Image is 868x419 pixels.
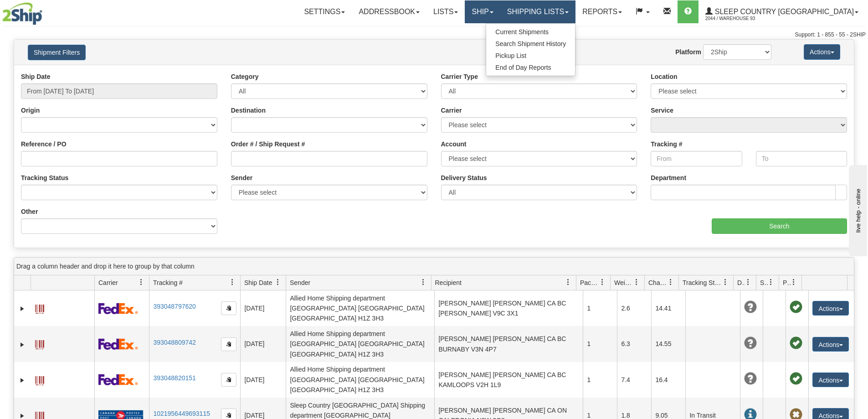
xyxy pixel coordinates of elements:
[434,326,583,362] td: [PERSON_NAME] [PERSON_NAME] CA BC BURNABY V3N 4P7
[35,336,44,351] a: Label
[495,52,526,59] span: Pickup List
[617,290,651,326] td: 2.6
[651,72,677,81] label: Location
[744,301,757,314] span: Unknown
[98,303,138,314] img: 2 - FedEx Express®
[675,47,701,57] label: Platform
[683,278,722,287] span: Tracking Status
[495,40,566,47] span: Search Shipment History
[240,290,286,326] td: [DATE]
[651,290,685,326] td: 14.41
[225,274,240,290] a: Tracking # filter column settings
[744,337,757,350] span: Unknown
[712,218,847,234] input: Search
[441,173,487,182] label: Delivery Status
[804,44,840,60] button: Actions
[651,106,673,115] label: Service
[240,362,286,398] td: [DATE]
[500,0,575,23] a: Shipping lists
[18,376,27,385] a: Expand
[744,372,757,385] span: Unknown
[790,372,802,385] span: Pickup Successfully created
[221,337,236,351] button: Copy to clipboard
[737,278,745,287] span: Delivery Status
[286,362,434,398] td: Allied Home Shipping department [GEOGRAPHIC_DATA] [GEOGRAPHIC_DATA] [GEOGRAPHIC_DATA] H1Z 3H3
[244,278,272,287] span: Ship Date
[153,303,195,310] a: 393048797620
[21,207,38,216] label: Other
[286,326,434,362] td: Allied Home Shipping department [GEOGRAPHIC_DATA] [GEOGRAPHIC_DATA] [GEOGRAPHIC_DATA] H1Z 3H3
[783,278,791,287] span: Pickup Status
[231,72,259,81] label: Category
[434,362,583,398] td: [PERSON_NAME] [PERSON_NAME] CA BC KAMLOOPS V2H 1L9
[153,339,195,346] a: 393048809742
[35,372,44,387] a: Label
[21,106,40,115] label: Origin
[486,26,575,38] a: Current Shipments
[441,72,478,81] label: Carrier Type
[812,337,849,352] button: Actions
[651,326,685,362] td: 14.55
[35,300,44,315] a: Label
[286,290,434,326] td: Allied Home Shipping department [GEOGRAPHIC_DATA] [GEOGRAPHIC_DATA] [GEOGRAPHIC_DATA] H1Z 3H3
[812,301,849,316] button: Actions
[560,274,576,290] a: Recipient filter column settings
[2,31,866,39] div: Support: 1 - 855 - 55 - 2SHIP
[18,304,27,313] a: Expand
[14,258,854,275] div: grid grouping header
[231,173,252,182] label: Sender
[28,45,86,60] button: Shipment Filters
[740,274,756,290] a: Delivery Status filter column settings
[153,410,210,417] a: 1021956449693115
[231,140,305,149] label: Order # / Ship Request #
[648,278,668,287] span: Charge
[2,2,42,25] img: logo2044.jpg
[441,140,467,149] label: Account
[583,326,617,362] td: 1
[786,274,801,290] a: Pickup Status filter column settings
[580,278,599,287] span: Packages
[153,278,183,287] span: Tracking #
[756,151,847,166] input: To
[718,274,733,290] a: Tracking Status filter column settings
[595,274,610,290] a: Packages filter column settings
[221,373,236,387] button: Copy to clipboard
[583,290,617,326] td: 1
[416,274,431,290] a: Sender filter column settings
[812,372,849,387] button: Actions
[21,72,51,81] label: Ship Date
[98,278,118,287] span: Carrier
[486,62,575,73] a: End of Day Reports
[21,140,67,149] label: Reference / PO
[98,374,138,385] img: 2 - FedEx Express®
[297,0,352,23] a: Settings
[153,374,195,382] a: 393048820151
[651,173,686,182] label: Department
[575,0,629,23] a: Reports
[763,274,779,290] a: Shipment Issues filter column settings
[651,362,685,398] td: 16.4
[583,362,617,398] td: 1
[495,28,549,36] span: Current Shipments
[663,274,678,290] a: Charge filter column settings
[441,106,462,115] label: Carrier
[465,0,500,23] a: Ship
[760,278,768,287] span: Shipment Issues
[221,301,236,315] button: Copy to clipboard
[352,0,426,23] a: Addressbook
[705,14,774,23] span: 2044 / Warehouse 93
[790,337,802,350] span: Pickup Successfully created
[290,278,310,287] span: Sender
[231,106,266,115] label: Destination
[270,274,286,290] a: Ship Date filter column settings
[486,50,575,62] a: Pickup List
[651,140,682,149] label: Tracking #
[486,38,575,50] a: Search Shipment History
[426,0,465,23] a: Lists
[18,340,27,349] a: Expand
[651,151,742,166] input: From
[435,278,462,287] span: Recipient
[713,8,854,16] span: Sleep Country [GEOGRAPHIC_DATA]
[617,326,651,362] td: 6.3
[847,163,867,256] iframe: chat widget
